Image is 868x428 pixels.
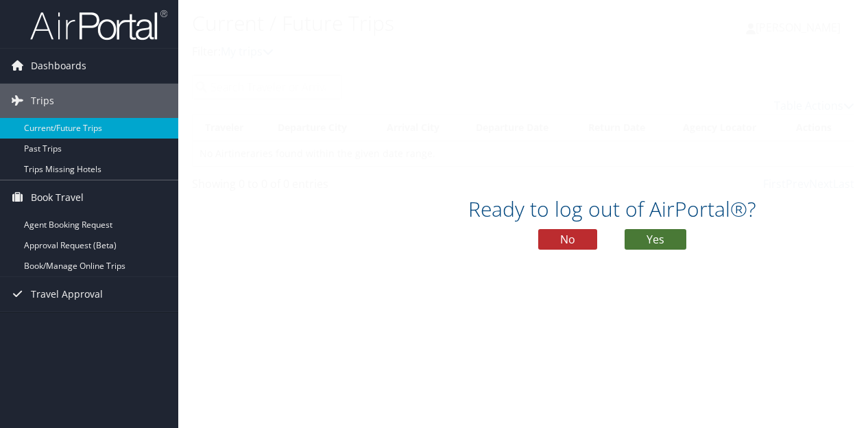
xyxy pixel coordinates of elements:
[30,9,167,41] img: airportal-logo.png
[31,49,86,83] span: Dashboards
[31,180,84,215] span: Book Travel
[538,229,597,250] button: No
[625,229,686,250] button: Yes
[31,277,103,311] span: Travel Approval
[31,84,54,118] span: Trips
